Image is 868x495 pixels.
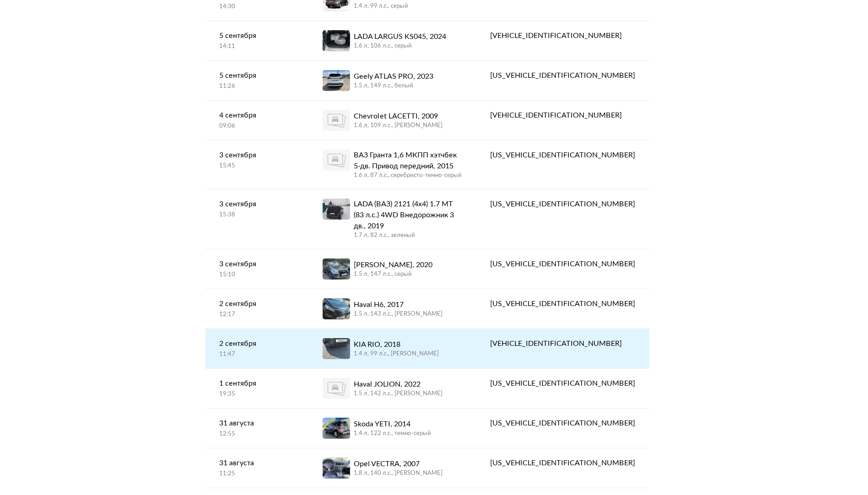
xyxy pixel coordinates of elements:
[219,110,295,121] div: 4 сентября
[219,298,295,309] div: 2 сентября
[490,258,635,269] div: [US_VEHICLE_IDENTIFICATION_NUMBER]
[476,189,649,219] a: [US_VEHICLE_IDENTIFICATION_NUMBER]
[309,140,477,189] a: ВАЗ Гранта 1,6 МКПП хэтчбек 5-дв. Привод передний, 20151.6 л, 87 л.c., серебристо-темно-серый
[354,350,439,358] div: 1.4 л, 99 л.c., [PERSON_NAME]
[490,457,635,468] div: [US_VEHICLE_IDENTIFICATION_NUMBER]
[309,249,477,289] a: [PERSON_NAME], 20201.5 л, 147 л.c., серый
[219,82,295,91] div: 11:26
[354,172,463,180] div: 1.6 л, 87 л.c., серебристо-темно-серый
[205,409,309,447] a: 31 августа12:55
[476,140,649,170] a: [US_VEHICLE_IDENTIFICATION_NUMBER]
[354,339,439,350] div: KIA RIO, 2018
[219,457,295,468] div: 31 августа
[205,21,309,60] a: 5 сентября14:11
[354,259,432,270] div: [PERSON_NAME], 2020
[219,350,295,359] div: 11:47
[354,458,442,469] div: Opel VECTRA, 2007
[354,270,432,279] div: 1.5 л, 147 л.c., серый
[354,31,446,42] div: LADA LARGUS KS045, 2024
[490,199,635,210] div: [US_VEHICLE_IDENTIFICATION_NUMBER]
[309,329,477,368] a: KIA RIO, 20181.4 л, 99 л.c., [PERSON_NAME]
[490,338,635,349] div: [VEHICLE_IDENTIFICATION_NUMBER]
[309,61,477,100] a: Geely ATLAS PRO, 20231.5 л, 149 л.c., белый
[476,369,649,398] a: [US_VEHICLE_IDENTIFICATION_NUMBER]
[490,70,635,81] div: [US_VEHICLE_IDENTIFICATION_NUMBER]
[354,390,442,398] div: 1.5 л, 142 л.c., [PERSON_NAME]
[354,419,431,430] div: Skoda YETI, 2014
[219,70,295,81] div: 5 сентября
[476,101,649,130] a: [VEHICLE_IDENTIFICATION_NUMBER]
[354,299,442,310] div: Haval H6, 2017
[205,448,309,487] a: 31 августа11:25
[205,289,309,328] a: 2 сентября12:17
[354,430,431,438] div: 1.4 л, 122 л.c., темно-серый
[219,311,295,319] div: 12:17
[354,71,433,82] div: Geely ATLAS PRO, 2023
[219,430,295,438] div: 12:55
[354,2,408,11] div: 1.4 л, 99 л.c., серый
[205,61,309,100] a: 5 сентября11:26
[354,122,442,130] div: 1.6 л, 109 л.c., [PERSON_NAME]
[354,199,463,231] div: LADA (ВАЗ) 2121 (4x4) 1.7 MT (83 л.с.) 4WD Внедорожник 3 дв., 2019
[219,390,295,398] div: 19:35
[219,150,295,161] div: 3 сентября
[354,231,463,240] div: 1.7 л, 82 л.c., зеленый
[309,369,477,408] a: Haval JOLION, 20221.5 л, 142 л.c., [PERSON_NAME]
[219,258,295,269] div: 3 сентября
[476,289,649,318] a: [US_VEHICLE_IDENTIFICATION_NUMBER]
[490,110,635,121] div: [VEHICLE_IDENTIFICATION_NUMBER]
[354,82,433,90] div: 1.5 л, 149 л.c., белый
[354,111,442,122] div: Chevrolet LACETTI, 2009
[219,378,295,389] div: 1 сентября
[219,418,295,429] div: 31 августа
[309,21,477,60] a: LADA LARGUS KS045, 20241.6 л, 106 л.c., серый
[219,122,295,130] div: 09:06
[476,409,649,438] a: [US_VEHICLE_IDENTIFICATION_NUMBER]
[205,140,309,179] a: 3 сентября15:45
[354,42,446,50] div: 1.6 л, 106 л.c., серый
[219,271,295,279] div: 15:10
[309,448,477,488] a: Opel VECTRA, 20071.8 л, 140 л.c., [PERSON_NAME]
[490,30,635,41] div: [VEHICLE_IDENTIFICATION_NUMBER]
[219,30,295,41] div: 5 сентября
[476,249,649,279] a: [US_VEHICLE_IDENTIFICATION_NUMBER]
[490,150,635,161] div: [US_VEHICLE_IDENTIFICATION_NUMBER]
[476,61,649,90] a: [US_VEHICLE_IDENTIFICATION_NUMBER]
[476,448,649,478] a: [US_VEHICLE_IDENTIFICATION_NUMBER]
[219,470,295,478] div: 11:25
[205,189,309,228] a: 3 сентября15:38
[309,101,477,140] a: Chevrolet LACETTI, 20091.6 л, 109 л.c., [PERSON_NAME]
[354,310,442,318] div: 1.5 л, 143 л.c., [PERSON_NAME]
[354,469,442,478] div: 1.8 л, 140 л.c., [PERSON_NAME]
[476,329,649,358] a: [VEHICLE_IDENTIFICATION_NUMBER]
[354,379,442,390] div: Haval JOLION, 2022
[309,189,477,249] a: LADA (ВАЗ) 2121 (4x4) 1.7 MT (83 л.с.) 4WD Внедорожник 3 дв., 20191.7 л, 82 л.c., зеленый
[490,298,635,309] div: [US_VEHICLE_IDENTIFICATION_NUMBER]
[205,101,309,140] a: 4 сентября09:06
[219,211,295,219] div: 15:38
[205,249,309,288] a: 3 сентября15:10
[219,3,295,11] div: 14:30
[219,43,295,51] div: 14:11
[219,338,295,349] div: 2 сентября
[490,418,635,429] div: [US_VEHICLE_IDENTIFICATION_NUMBER]
[205,369,309,408] a: 1 сентября19:35
[476,21,649,50] a: [VEHICLE_IDENTIFICATION_NUMBER]
[219,199,295,210] div: 3 сентября
[309,289,477,328] a: Haval H6, 20171.5 л, 143 л.c., [PERSON_NAME]
[490,378,635,389] div: [US_VEHICLE_IDENTIFICATION_NUMBER]
[354,150,463,172] div: ВАЗ Гранта 1,6 МКПП хэтчбек 5-дв. Привод передний, 2015
[205,329,309,368] a: 2 сентября11:47
[219,162,295,170] div: 15:45
[309,409,477,448] a: Skoda YETI, 20141.4 л, 122 л.c., темно-серый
